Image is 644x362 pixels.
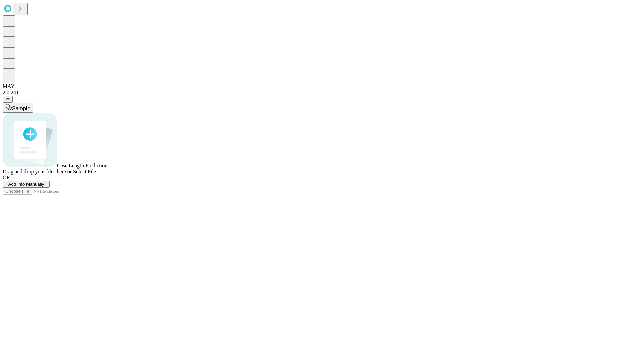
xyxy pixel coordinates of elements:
button: Sample [3,103,33,113]
div: MAY [3,83,641,89]
span: Select File [73,169,96,174]
button: @ [3,96,13,103]
span: Case Length Prediction [57,163,107,168]
span: Add Info Manually [8,182,44,187]
span: OR [3,175,10,180]
span: Sample [12,106,30,111]
span: Drag and drop your files here or [3,169,72,174]
button: Add Info Manually [3,181,50,188]
div: 2.0.241 [3,89,641,96]
span: @ [5,97,10,102]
